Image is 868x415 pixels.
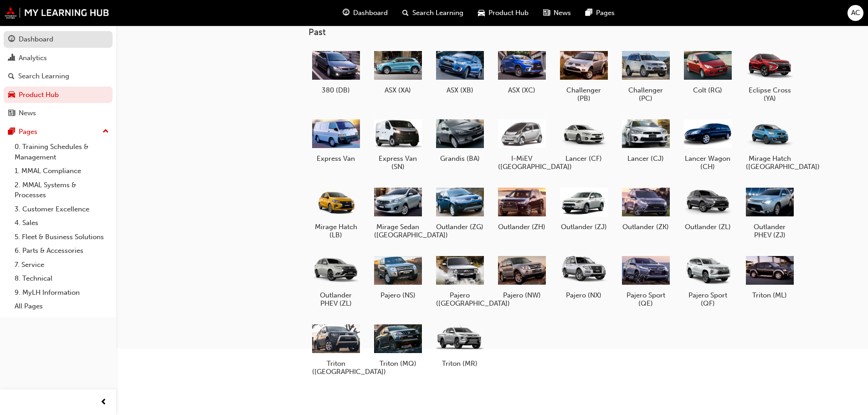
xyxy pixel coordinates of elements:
[370,250,425,303] a: Pajero (NS)
[395,4,471,22] a: search-iconSearch Learning
[498,223,546,231] h5: Outlander (ZH)
[432,45,487,98] a: ASX (XB)
[680,113,735,174] a: Lancer Wagon (CH)
[560,223,608,231] h5: Outlander (ZJ)
[8,91,15,99] span: car-icon
[4,50,113,67] a: Analytics
[18,71,69,82] div: Search Learning
[11,286,113,300] a: 9. MyLH Information
[746,223,794,239] h5: Outlander PHEV (ZJ)
[622,154,670,163] h5: Lancer (CJ)
[498,291,546,299] h5: Pajero (NW)
[432,250,487,311] a: Pajero ([GEOGRAPHIC_DATA])
[618,182,673,235] a: Outlander (ZK)
[11,164,113,178] a: 1. MMAL Compliance
[335,4,395,22] a: guage-iconDashboard
[19,127,37,137] div: Pages
[370,318,425,371] a: Triton (MQ)
[374,154,422,171] h5: Express Van (SN)
[312,223,360,239] h5: Mirage Hatch (LB)
[684,154,732,171] h5: Lancer Wagon (CH)
[432,182,487,235] a: Outlander (ZG)
[622,86,670,102] h5: Challenger (PC)
[5,7,109,19] img: mmal
[11,299,113,313] a: All Pages
[622,223,670,231] h5: Outlander (ZK)
[8,36,15,44] span: guage-icon
[370,113,425,174] a: Express Van (SN)
[578,4,622,22] a: pages-iconPages
[4,87,113,103] a: Product Hub
[308,318,363,379] a: Triton ([GEOGRAPHIC_DATA])
[488,8,529,18] span: Product Hub
[742,182,797,243] a: Outlander PHEV (ZJ)
[494,45,549,98] a: ASX (XC)
[8,54,15,62] span: chart-icon
[478,7,485,19] span: car-icon
[436,359,484,368] h5: Triton (MR)
[4,123,113,140] button: Pages
[343,7,349,19] span: guage-icon
[498,154,546,171] h5: I-MiEV ([GEOGRAPHIC_DATA])
[494,182,549,235] a: Outlander (ZH)
[560,154,608,163] h5: Lancer (CF)
[436,86,484,94] h5: ASX (XB)
[586,7,592,19] span: pages-icon
[596,8,615,18] span: Pages
[11,178,113,202] a: 2. MMAL Systems & Processes
[11,216,113,230] a: 4. Sales
[746,154,794,171] h5: Mirage Hatch ([GEOGRAPHIC_DATA])
[11,258,113,272] a: 7. Service
[374,291,422,299] h5: Pajero (NS)
[8,128,15,136] span: pages-icon
[471,4,536,22] a: car-iconProduct Hub
[312,359,360,376] h5: Triton ([GEOGRAPHIC_DATA])
[436,223,484,231] h5: Outlander (ZG)
[308,27,826,37] h3: Past
[536,4,578,22] a: news-iconNews
[680,250,735,311] a: Pajero Sport (QF)
[4,29,113,123] button: DashboardAnalyticsSearch LearningProduct HubNews
[684,291,732,307] h5: Pajero Sport (QF)
[4,68,113,85] a: Search Learning
[312,291,360,307] h5: Outlander PHEV (ZL)
[680,182,735,235] a: Outlander (ZL)
[851,8,860,18] span: AC
[742,250,797,303] a: Triton (ML)
[370,182,425,243] a: Mirage Sedan ([GEOGRAPHIC_DATA])
[556,113,611,166] a: Lancer (CF)
[684,223,732,231] h5: Outlander (ZL)
[432,113,487,166] a: Grandis (BA)
[436,291,484,307] h5: Pajero ([GEOGRAPHIC_DATA])
[312,154,360,163] h5: Express Van
[560,86,608,102] h5: Challenger (PB)
[11,244,113,258] a: 6. Parts & Accessories
[308,250,363,311] a: Outlander PHEV (ZL)
[8,109,15,118] span: news-icon
[412,8,463,18] span: Search Learning
[618,113,673,166] a: Lancer (CJ)
[432,318,487,371] a: Triton (MR)
[374,223,422,239] h5: Mirage Sedan ([GEOGRAPHIC_DATA])
[742,45,797,106] a: Eclipse Cross (YA)
[370,45,425,98] a: ASX (XA)
[684,86,732,94] h5: Colt (RG)
[4,31,113,48] a: Dashboard
[308,45,363,98] a: 380 (DB)
[746,291,794,299] h5: Triton (ML)
[554,8,571,18] span: News
[618,45,673,106] a: Challenger (PC)
[498,86,546,94] h5: ASX (XC)
[103,126,109,138] span: up-icon
[742,113,797,174] a: Mirage Hatch ([GEOGRAPHIC_DATA])
[19,108,36,118] div: News
[680,45,735,98] a: Colt (RG)
[19,34,53,45] div: Dashboard
[100,397,107,408] span: prev-icon
[308,113,363,166] a: Express Van
[746,86,794,102] h5: Eclipse Cross (YA)
[560,291,608,299] h5: Pajero (NX)
[8,72,15,81] span: search-icon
